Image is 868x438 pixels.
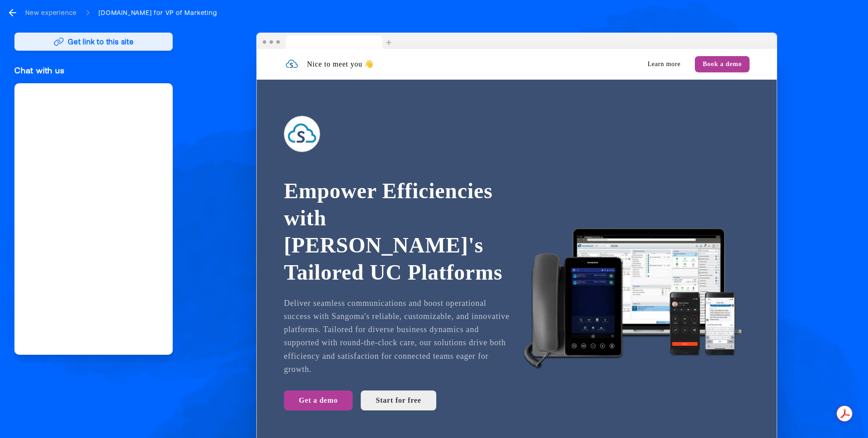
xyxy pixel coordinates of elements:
div: Chat with us [14,65,173,76]
button: Get link to this site [14,33,173,51]
div: [DOMAIN_NAME] for VP of Marketing [99,8,217,17]
svg: go back [7,7,18,18]
div: New experience [25,8,77,17]
img: Browser topbar [257,33,396,49]
iframe: Calendly Scheduling Page [14,83,173,355]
